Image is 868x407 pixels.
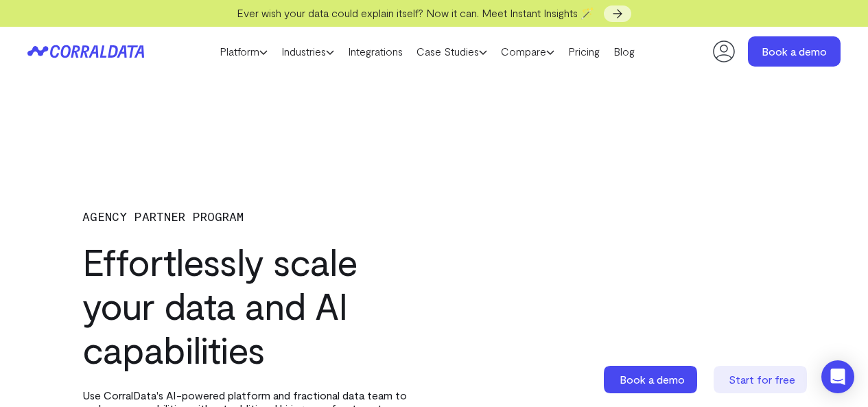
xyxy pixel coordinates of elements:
a: Integrations [341,41,410,62]
a: Blog [607,41,642,62]
a: Pricing [561,41,607,62]
a: Platform [213,41,274,62]
a: Case Studies [410,41,494,62]
a: Compare [494,41,561,62]
a: Book a demo [748,36,841,67]
a: Industries [274,41,341,62]
span: Ever wish your data could explain itself? Now it can. Meet Instant Insights 🪄 [237,6,594,19]
span: Book a demo [620,373,685,386]
a: Book a demo [604,366,700,393]
h1: Effortlessly scale your data and AI capabilities [82,240,421,371]
div: Open Intercom Messenger [821,360,854,393]
a: Start for free [714,366,810,393]
span: Start for free [729,373,795,386]
p: AGENCY PARTNER PROGRAM [82,207,421,226]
